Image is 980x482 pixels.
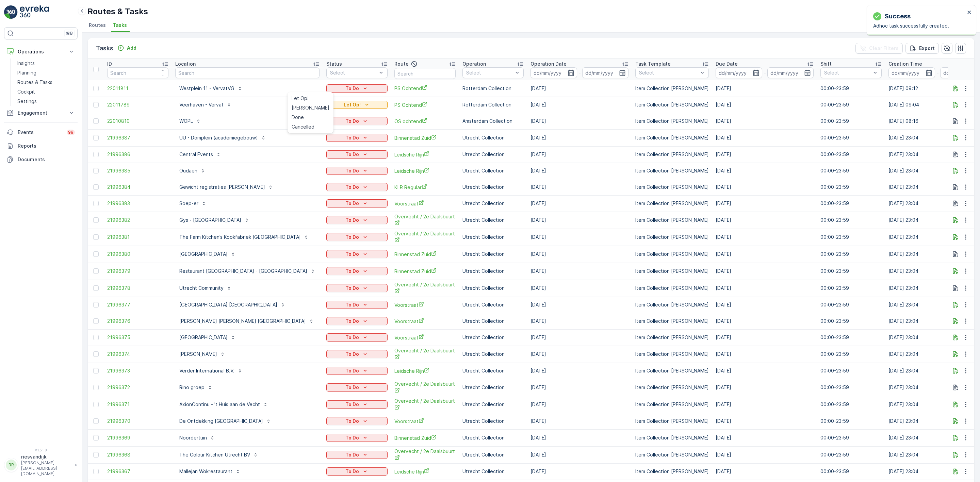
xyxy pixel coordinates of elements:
[93,402,99,407] div: Toggle Row Selected
[18,143,75,149] p: Reports
[175,116,205,127] button: WOPL
[93,335,99,340] div: Toggle Row Selected
[712,97,817,113] td: [DATE]
[394,184,456,191] a: KLR Regular
[175,299,290,310] button: [GEOGRAPHIC_DATA] [GEOGRAPHIC_DATA]
[394,334,456,341] a: Voorstraat
[93,102,99,107] div: Toggle Row Selected
[107,318,168,325] span: 21996376
[179,200,198,207] p: Soep-er
[394,398,456,412] a: Overvecht / 2e Daalsbuurt
[107,85,168,92] span: 22011811
[326,233,388,241] button: To Do
[179,384,205,391] p: Rino groep
[107,384,168,391] span: 21996372
[18,48,64,55] p: Operations
[527,246,632,263] td: [DATE]
[4,106,78,120] button: Engagement
[93,302,99,308] div: Toggle Row Selected
[345,318,359,325] p: To Do
[175,432,219,443] button: Noordertuin
[394,167,456,174] a: Leidsche Rijn
[107,268,168,275] a: 21996379
[93,152,99,157] div: Toggle Row Selected
[175,198,211,209] button: Soep-er
[869,45,899,52] p: Clear Filters
[93,268,99,274] div: Toggle Row Selected
[175,283,236,294] button: Utrecht Community
[107,184,168,190] a: 21996384
[292,95,309,102] span: Let Op!
[17,69,36,76] p: Planning
[93,385,99,390] div: Toggle Row Selected
[326,134,388,142] button: To Do
[179,101,224,108] p: Veerhaven - Vervat
[179,184,265,190] p: Gewicht registraties [PERSON_NAME]
[527,146,632,163] td: [DATE]
[107,200,168,207] a: 21996383
[292,123,314,130] span: Cancelled
[175,67,320,78] input: Search
[4,5,18,19] img: logo
[4,45,78,59] button: Operations
[326,250,388,258] button: To Do
[527,229,632,246] td: [DATE]
[394,318,456,325] a: Voorstraat
[175,365,247,376] button: Verder International B.V.
[345,434,359,441] p: To Do
[967,10,972,16] button: close
[93,86,99,91] div: Toggle Row Selected
[919,45,935,52] p: Export
[394,251,456,258] a: Binnenstad Zuid
[527,113,632,129] td: [DATE]
[394,381,456,395] span: Overvecht / 2e Daalsbuurt
[17,79,52,86] p: Routes & Tasks
[107,285,168,292] a: 21996378
[107,434,168,441] span: 21996369
[394,367,456,375] a: Leidsche Rijn
[345,268,359,275] p: To Do
[107,301,168,308] a: 21996377
[93,418,99,424] div: Toggle Row Selected
[394,301,456,309] a: Voorstraat
[712,229,817,246] td: [DATE]
[107,401,168,408] span: 21996371
[93,184,99,190] div: Toggle Row Selected
[394,434,456,442] span: Binnenstad Zuid
[326,367,388,375] button: To Do
[394,347,456,361] a: Overvecht / 2e Daalsbuurt
[326,383,388,392] button: To Do
[93,118,99,124] div: Toggle Row Selected
[527,346,632,363] td: [DATE]
[712,396,817,413] td: [DATE]
[712,246,817,263] td: [DATE]
[179,151,213,158] p: Central Events
[107,134,168,141] span: 21996387
[394,281,456,295] a: Overvecht / 2e Daalsbuurt
[20,5,49,19] img: logo_light-DOdMpM7g.png
[107,151,168,158] span: 21996386
[175,215,254,226] button: Gys - [GEOGRAPHIC_DATA]
[345,334,359,341] p: To Do
[175,349,229,360] button: [PERSON_NAME]
[15,97,78,106] a: Settings
[326,216,388,224] button: To Do
[107,418,168,425] a: 21996370
[175,332,240,343] button: [GEOGRAPHIC_DATA]
[93,351,99,357] div: Toggle Row Selected
[712,195,817,212] td: [DATE]
[175,399,272,410] button: AxionContinu - 't Huis aan de Vecht
[107,234,168,240] a: 21996381
[107,251,168,257] span: 21996380
[394,268,456,275] a: Binnenstad Zuid
[179,234,301,240] p: The Farm Kitchen’s Kookfabriek [GEOGRAPHIC_DATA]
